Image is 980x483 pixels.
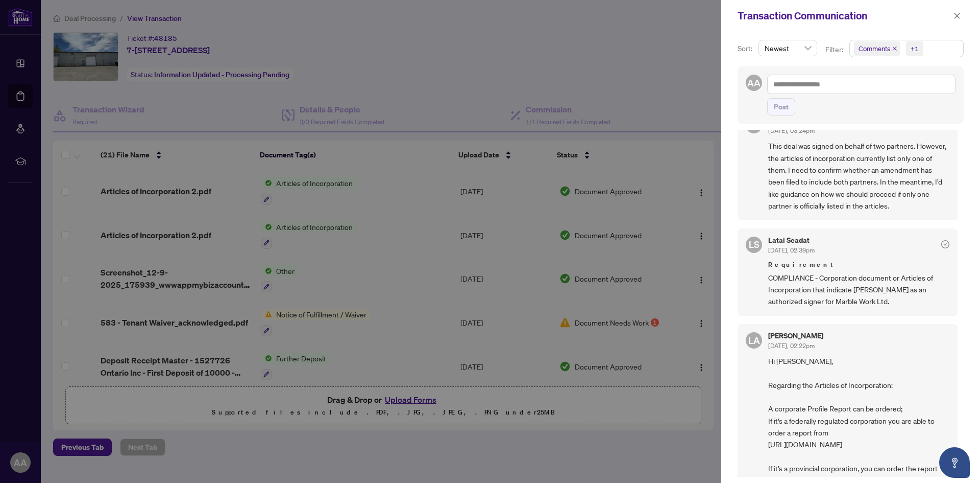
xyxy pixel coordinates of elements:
[768,332,823,339] h5: [PERSON_NAME]
[768,127,815,134] span: [DATE], 03:24pm
[768,140,949,212] span: This deal was signed on behalf of two partners. However, the articles of incorporation currently ...
[941,240,949,248] span: check-circle
[768,237,815,244] h5: Latai Seadat
[765,40,811,56] span: Newest
[768,246,815,254] span: [DATE], 02:39pm
[747,76,761,90] span: AA
[911,43,919,54] div: +1
[825,44,845,55] p: Filter:
[939,447,970,478] button: Open asap
[767,98,795,116] button: Post
[768,260,949,270] span: Requirement
[768,342,815,350] span: [DATE], 02:22pm
[749,237,759,251] span: LS
[859,43,890,54] span: Comments
[738,8,950,24] div: Transaction Communication
[768,272,949,308] span: COMPLIANCE - Corporation document or Articles of Incorporation that indicate [PERSON_NAME] as an ...
[854,41,900,56] span: Comments
[953,12,961,19] span: close
[892,46,897,51] span: close
[738,43,754,54] p: Sort:
[748,333,760,348] span: LA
